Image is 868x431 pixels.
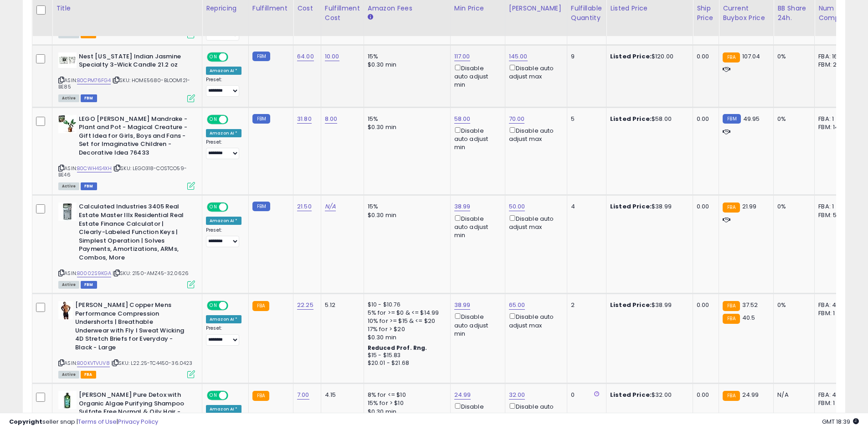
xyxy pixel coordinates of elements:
div: Amazon AI * [206,129,241,137]
span: All listings currently available for purchase on Amazon [58,182,79,190]
div: $15 - $15.83 [368,352,443,359]
span: 107.04 [742,52,760,61]
span: FBA [81,371,96,379]
div: $20.01 - $21.68 [368,359,443,367]
span: FBM [81,281,97,289]
div: 0.00 [697,391,712,399]
div: $32.00 [610,391,686,399]
small: FBA [252,301,269,311]
div: Min Price [454,4,501,13]
div: 0% [777,203,807,211]
span: ON [208,392,219,400]
div: 5 [571,115,599,123]
div: 5.12 [325,301,357,309]
small: FBA [723,203,740,213]
small: FBA [723,314,740,324]
small: FBA [723,52,740,62]
small: FBM [252,52,270,61]
div: $0.30 min [368,123,443,131]
div: 0 [571,391,599,399]
div: 5% for >= $0 & <= $14.99 [368,309,443,317]
div: FBM: 14 [818,123,848,131]
div: FBM: 1 [818,309,848,317]
div: Preset: [206,227,241,248]
a: B0CWH4S4XH [77,165,112,172]
a: B0CPM76FG4 [77,77,111,84]
a: 7.00 [297,390,309,400]
span: ON [208,53,219,61]
div: Amazon AI * [206,217,241,225]
a: 38.99 [454,202,471,211]
div: 10% for >= $15 & <= $20 [368,317,443,325]
div: Cost [297,4,317,13]
div: 0% [777,52,807,61]
small: FBM [252,114,270,124]
a: 58.00 [454,114,471,124]
div: 0.00 [697,52,712,61]
span: FBM [81,182,97,190]
small: FBM [252,202,270,211]
b: Listed Price: [610,390,652,399]
div: $120.00 [610,52,686,61]
div: Disable auto adjust min [454,312,498,338]
div: 15% [368,203,443,211]
img: 41u8IIV-x2L._SL40_.jpg [58,115,77,133]
div: $10 - $10.76 [368,301,443,309]
div: $58.00 [610,115,686,123]
small: FBA [723,391,740,401]
a: 10.00 [325,52,339,61]
div: Preset: [206,139,241,160]
div: Disable auto adjust max [509,125,560,143]
a: B00KVTVUV8 [77,359,110,367]
span: OFF [227,53,241,61]
div: FBM: 1 [818,399,848,407]
div: Disable auto adjust min [454,401,498,428]
div: Disable auto adjust max [509,401,560,419]
a: Terms of Use [78,417,117,426]
small: FBA [252,391,269,401]
div: Repricing [206,4,245,13]
div: 2 [571,301,599,309]
span: ON [208,115,219,123]
span: 24.99 [742,390,759,399]
a: 145.00 [509,52,528,61]
a: 31.80 [297,114,312,124]
b: Nest [US_STATE] Indian Jasmine Specialty 3-Wick Candle 21.2 oz [79,52,190,72]
div: 15% [368,52,443,61]
div: Disable auto adjust max [509,312,560,329]
img: 31-2mTSwLWL._SL40_.jpg [58,301,73,319]
div: ASIN: [58,52,195,101]
a: 8.00 [325,114,338,124]
span: | SKU: L22.25-TC4450-36.0423 [111,359,193,367]
div: FBA: 1 [818,115,848,123]
span: FBM [81,94,97,102]
span: All listings currently available for purchase on Amazon [58,94,79,102]
img: 415t2nV0aaL._SL40_.jpg [58,391,77,409]
b: Reduced Prof. Rng. [368,344,427,352]
div: Fulfillment [252,4,289,13]
span: ON [208,203,219,211]
div: $38.99 [610,301,686,309]
div: $0.30 min [368,61,443,69]
div: ASIN: [58,301,195,377]
div: Preset: [206,325,241,346]
div: Ship Price [697,4,715,23]
img: 411vtf0stML._SL40_.jpg [58,203,77,221]
a: 32.00 [509,390,525,400]
div: Current Buybox Price [723,4,770,23]
div: ASIN: [58,203,195,287]
span: | SKU: HOME5680-BLOOM121-BE85 [58,77,190,90]
b: Listed Price: [610,202,652,211]
span: ON [208,302,219,310]
b: LEGO [PERSON_NAME] Mandrake - Plant and Pot - Magical Creature - Gift Idea for Girls, Boys and Fa... [79,115,190,160]
img: 41ZHJo0hlHL._SL40_.jpg [58,52,77,68]
small: FBM [723,114,740,124]
span: | SKU: 2150-AMZ45-32.0626 [113,270,189,277]
div: FBA: 1 [818,203,848,211]
div: Disable auto adjust max [509,63,560,81]
div: 8% for <= $10 [368,391,443,399]
div: Fulfillment Cost [325,4,360,23]
a: N/A [325,202,336,211]
div: 17% for > $20 [368,325,443,333]
div: 9 [571,52,599,61]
